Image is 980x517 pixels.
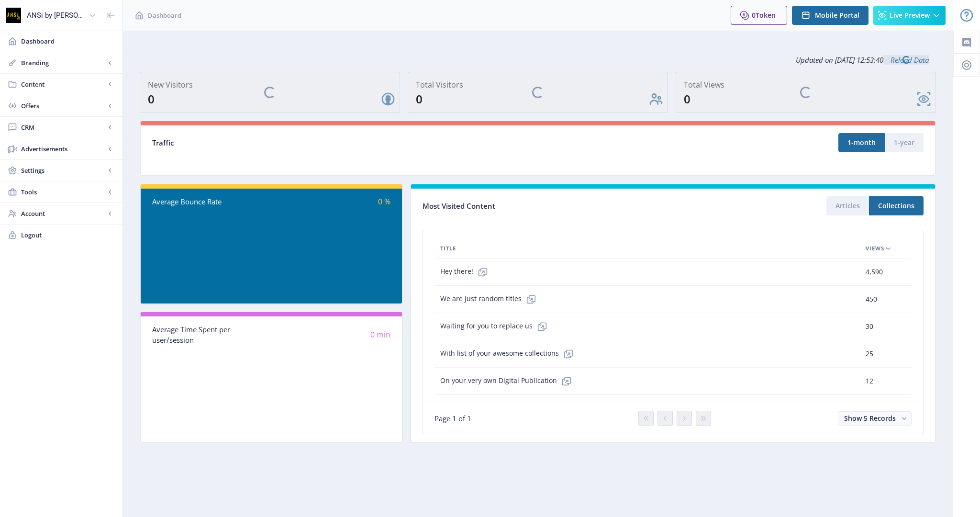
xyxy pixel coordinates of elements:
[21,187,105,197] span: Tools
[838,411,912,426] button: Show 5 Records
[6,8,21,23] img: properties.app_icon.png
[21,144,105,154] span: Advertisements
[378,196,390,207] span: 0 %
[21,58,105,67] span: Branding
[21,101,105,111] span: Offers
[434,414,471,423] span: Page 1 of 1
[440,317,552,336] span: Waiting for you to replace us
[423,199,673,214] div: Most Visited Content
[866,375,873,387] span: 12
[826,196,869,215] button: Articles
[792,6,869,25] button: Mobile Portal
[844,414,896,423] span: Show 5 Records
[440,243,456,254] span: Title
[21,209,105,218] span: Account
[21,166,105,175] span: Settings
[866,348,873,360] span: 25
[148,11,181,20] span: Dashboard
[885,133,924,152] button: 1-year
[152,137,538,148] div: Traffic
[21,36,115,46] span: Dashboard
[440,371,576,391] span: On your very own Digital Publication
[866,321,873,332] span: 30
[271,329,390,340] div: 0 min
[152,196,271,207] div: Average Bounce Rate
[152,324,271,346] div: Average Time Spent per user/session
[21,79,105,89] span: Content
[440,290,541,309] span: We are just random titles
[873,6,946,25] button: Live Preview
[866,293,877,305] span: 450
[27,5,85,26] div: ANSi by [PERSON_NAME]
[815,11,859,19] span: Mobile Portal
[756,11,776,20] span: Token
[838,133,885,152] button: 1-month
[869,196,924,215] button: Collections
[866,266,883,278] span: 4,590
[140,48,936,72] div: Updated on [DATE] 12:53:40
[21,230,115,240] span: Logout
[890,11,930,19] span: Live Preview
[731,6,787,25] button: 0Token
[440,344,578,363] span: With list of your awesome collections
[21,123,105,132] span: CRM
[440,262,492,281] span: Hey there!
[866,243,884,254] span: Views
[883,55,929,65] a: Reload Data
